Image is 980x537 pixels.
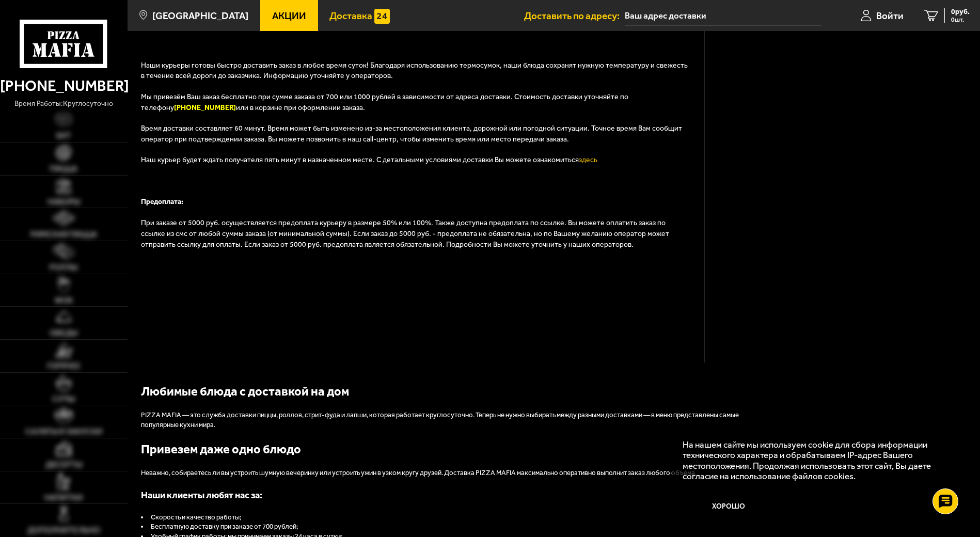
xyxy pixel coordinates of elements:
[683,491,774,522] button: Хорошо
[52,395,75,403] span: Супы
[174,103,236,112] b: [PHONE_NUMBER]
[141,124,682,144] span: Время доставки составляет 60 минут. Время может быть изменено из-за местоположения клиента, дорож...
[45,461,82,469] span: Десерты
[50,329,77,337] span: Обеды
[141,522,761,532] li: Бесплатную доставку при заказе от 700 рублей;
[951,8,970,15] span: 0 руб.
[55,296,73,305] span: WOK
[50,263,77,272] span: Роллы
[951,17,970,23] span: 0 шт.
[329,11,372,21] span: Доставка
[141,489,262,501] span: Наши клиенты любят нас за:
[152,11,248,21] span: [GEOGRAPHIC_DATA]
[141,92,628,112] span: Мы привезём Ваш заказ бесплатно при сумме заказа от 700 или 1000 рублей в зависимости от адреса д...
[141,61,688,81] span: Наши курьеры готовы быстро доставить заказ в любое время суток! Благодаря использованию термосумо...
[141,513,761,523] li: Скорость и качество работы;
[50,165,77,173] span: Пицца
[683,439,950,482] p: На нашем сайте мы используем cookie для сбора информации технического характера и обрабатываем IP...
[141,410,761,430] p: PIZZA MAFIA — это служба доставки пиццы, роллов, стрит-фуда и лапши, которая работает круглосуточ...
[876,11,904,21] span: Войти
[47,362,81,370] span: Горячее
[625,6,821,25] input: Ваш адрес доставки
[141,218,669,249] span: При заказе от 5000 руб. осуществляется предоплата курьеру в размере 50% или 100%. Также доступна ...
[27,526,100,534] span: Дополнительно
[48,198,80,206] span: Наборы
[141,468,761,478] p: Неважно, собираетесь ли вы устроить шумную вечеринку или устроить ужин в узком кругу друзей. Дост...
[579,155,597,164] a: здесь
[141,197,183,206] b: Предоплата:
[141,155,599,164] span: Наш курьер будет ждать получателя пять минут в назначенном месте. С детальными условиями доставки...
[141,384,349,399] b: Любимые блюда с доставкой на дом
[25,428,102,436] span: Салаты и закуски
[44,494,83,502] span: Напитки
[56,132,71,140] span: Хит
[272,11,306,21] span: Акции
[374,9,390,24] img: 15daf4d41897b9f0e9f617042186c801.svg
[141,442,301,456] b: Привезем даже одно блюдо
[30,230,97,239] span: Римская пицца
[524,11,625,21] span: Доставить по адресу:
